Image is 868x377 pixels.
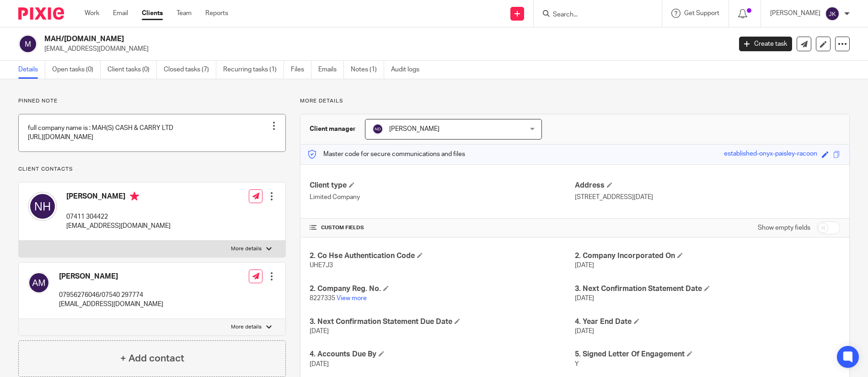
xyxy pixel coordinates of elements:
[575,328,594,334] span: [DATE]
[575,251,840,261] h4: 2. Company Incorporated On
[66,212,171,221] p: 07411 304422
[18,166,286,173] p: Client contacts
[28,192,57,221] img: svg%3E
[310,284,575,294] h4: 2. Company Reg. No.
[684,10,719,16] span: Get Support
[310,224,575,232] h4: CUSTOM FIELDS
[28,272,50,294] img: svg%3E
[310,361,329,367] span: [DATE]
[18,97,286,105] p: Pinned note
[552,11,634,19] input: Search
[318,61,344,79] a: Emails
[130,192,139,201] i: Primary
[770,9,820,18] p: [PERSON_NAME]
[52,61,101,79] a: Open tasks (0)
[142,9,163,18] a: Clients
[205,9,228,18] a: Reports
[164,61,216,79] a: Closed tasks (7)
[223,61,284,79] a: Recurring tasks (1)
[372,124,383,135] img: svg%3E
[85,9,99,18] a: Work
[758,223,810,232] label: Show empty fields
[113,9,128,18] a: Email
[825,6,840,21] img: svg%3E
[310,295,335,302] span: 8227335
[575,284,840,294] h4: 3. Next Confirmation Statement Date
[66,221,171,231] p: [EMAIL_ADDRESS][DOMAIN_NAME]
[18,7,64,20] img: Pixie
[391,61,426,79] a: Audit logs
[44,44,725,54] p: [EMAIL_ADDRESS][DOMAIN_NAME]
[18,61,45,79] a: Details
[231,323,262,331] p: More details
[307,150,465,159] p: Master code for secure communications and files
[300,97,850,105] p: More details
[59,300,163,309] p: [EMAIL_ADDRESS][DOMAIN_NAME]
[59,291,163,300] p: 07956276046/07540 297774
[575,181,840,190] h4: Address
[575,361,579,367] span: Y
[44,34,589,44] h2: MAH/[DOMAIN_NAME]
[310,124,356,134] h3: Client manager
[18,34,38,54] img: svg%3E
[177,9,192,18] a: Team
[310,328,329,334] span: [DATE]
[310,350,575,359] h4: 4. Accounts Due By
[351,61,384,79] a: Notes (1)
[739,37,792,51] a: Create task
[575,317,840,327] h4: 4. Year End Date
[575,193,840,202] p: [STREET_ADDRESS][DATE]
[310,181,575,190] h4: Client type
[310,317,575,327] h4: 3. Next Confirmation Statement Due Date
[107,61,157,79] a: Client tasks (0)
[389,126,439,132] span: [PERSON_NAME]
[310,193,575,202] p: Limited Company
[575,262,594,269] span: [DATE]
[575,350,840,359] h4: 5. Signed Letter Of Engagement
[724,149,817,160] div: established-onyx-paisley-racoon
[291,61,311,79] a: Files
[575,295,594,302] span: [DATE]
[66,192,171,203] h4: [PERSON_NAME]
[231,245,262,253] p: More details
[310,262,333,269] span: UHE7J3
[59,272,163,281] h4: [PERSON_NAME]
[120,351,184,366] h4: + Add contact
[310,251,575,261] h4: 2. Co Hse Authentication Code
[337,295,367,302] a: View more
